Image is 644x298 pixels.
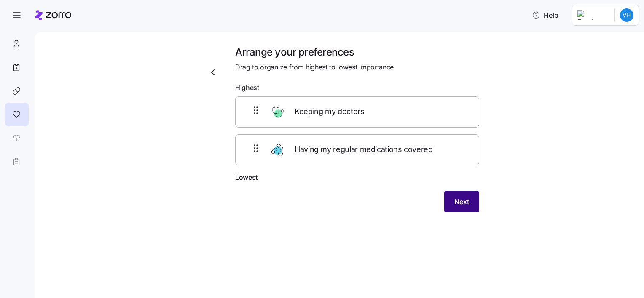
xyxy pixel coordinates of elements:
[235,82,259,93] span: Highest
[295,144,435,156] span: Having my regular medications covered
[235,134,479,165] div: Having my regular medications covered
[620,8,633,22] img: bb0f3d040153d5c10eb800873a7c553f
[444,191,479,212] button: Next
[235,172,258,183] span: Lowest
[577,10,608,20] img: Employer logo
[532,10,558,20] span: Help
[295,106,366,118] span: Keeping my doctors
[525,7,565,24] button: Help
[235,96,479,128] div: Keeping my doctors
[454,197,469,207] span: Next
[235,45,479,59] h1: Arrange your preferences
[235,62,394,72] span: Drag to organize from highest to lowest importance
